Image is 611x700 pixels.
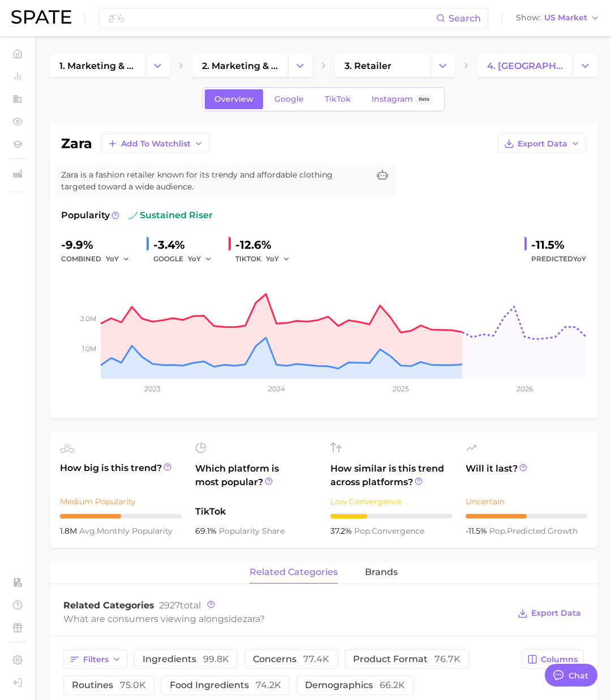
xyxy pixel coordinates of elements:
span: food ingredients [170,681,281,690]
a: Overview [205,89,263,109]
span: 75.0k [120,680,146,690]
div: -3.4% [153,236,220,254]
span: Which platform is most popular? [195,462,317,499]
span: YoY [106,254,119,263]
span: 74.2k [256,680,281,690]
div: -12.6% [235,236,298,254]
div: 5 / 10 [466,514,587,518]
span: TikTok [325,94,351,104]
div: 3 / 10 [330,514,452,518]
span: popularity share [219,526,285,536]
span: 3. retailer [345,61,391,71]
input: Search here for a brand, industry, or ingredient [106,8,436,28]
span: Will it last? [466,462,587,489]
span: 37.2% [330,526,354,536]
button: YoY [266,252,290,266]
span: YoY [188,254,201,263]
span: Export Data [518,139,567,149]
span: brands [365,567,398,577]
span: How similar is this trend across platforms? [330,462,452,489]
span: demographics [305,681,405,690]
span: concerns [253,655,329,664]
button: Change Category [288,54,312,77]
tspan: 2024 [268,384,285,393]
span: Search [449,13,481,24]
button: Change Category [573,54,597,77]
span: Columns [541,655,578,664]
span: Google [274,94,304,104]
button: Filters [63,650,127,669]
span: convergence [354,526,424,536]
h1: zara [61,137,92,150]
span: 1. marketing & sales [59,61,136,71]
span: 2927 [159,600,180,611]
span: 76.7k [434,654,461,664]
span: product format [353,655,461,664]
a: 4. [GEOGRAPHIC_DATA] [477,54,573,77]
abbr: popularity index [354,526,372,536]
span: Filters [83,655,109,664]
span: -11.5% [466,526,489,536]
span: 69.1% [195,526,219,536]
span: 99.8k [203,654,229,664]
span: Show [516,15,541,21]
img: SPATE [11,10,71,24]
span: total [159,600,201,611]
a: TikTok [315,89,360,109]
div: GOOGLE [153,252,220,266]
a: Log out. Currently logged in with e-mail yumi.toki@spate.nyc. [9,674,26,691]
span: routines [72,681,146,690]
span: Zara is a fashion retailer known for its trendy and affordable clothing targeted toward a wide au... [61,169,369,193]
div: -11.5% [531,236,586,254]
tspan: 2023 [144,384,161,393]
span: Popularity [61,209,110,222]
span: Predicted [531,252,586,266]
a: 1. marketing & sales [50,54,145,77]
span: Overview [214,94,253,104]
div: Low Convergence [330,495,452,508]
span: Related Categories [63,600,154,611]
button: YoY [188,252,212,266]
abbr: average [79,526,97,536]
tspan: 2025 [393,384,409,393]
span: YoY [266,254,279,263]
button: Change Category [431,54,455,77]
img: sustained riser [128,211,137,220]
span: How big is this trend? [60,461,182,489]
span: 77.4k [303,654,329,664]
div: Medium Popularity [60,495,182,508]
span: Beta [419,94,429,104]
span: 4. [GEOGRAPHIC_DATA] [487,61,563,71]
span: TikTok [195,505,317,518]
div: Uncertain [466,495,587,508]
span: YoY [573,254,586,263]
span: 2. marketing & sales [202,61,278,71]
span: predicted growth [489,526,578,536]
a: 3. retailer [335,54,431,77]
tspan: 2026 [517,384,533,393]
span: 1.8m [60,526,79,536]
div: 5 / 10 [60,514,182,518]
button: YoY [106,252,130,266]
a: 2. marketing & sales [192,54,288,77]
div: -9.9% [61,236,137,254]
div: TIKTOK [235,252,298,266]
span: Instagram [372,94,413,104]
span: sustained riser [128,209,213,222]
button: Add to Watchlist [101,134,209,153]
span: US Market [544,15,587,21]
button: ShowUS Market [513,11,603,25]
span: ingredients [143,655,229,664]
span: monthly popularity [79,526,173,536]
span: related categories [249,567,338,577]
span: Add to Watchlist [121,139,191,149]
span: zara [243,613,260,624]
a: InstagramBeta [362,89,442,109]
span: Export Data [531,608,581,618]
div: combined [61,252,137,266]
abbr: popularity index [489,526,507,536]
a: Google [265,89,313,109]
button: Export Data [498,134,586,153]
span: 66.2k [380,680,405,690]
button: Change Category [145,54,170,77]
